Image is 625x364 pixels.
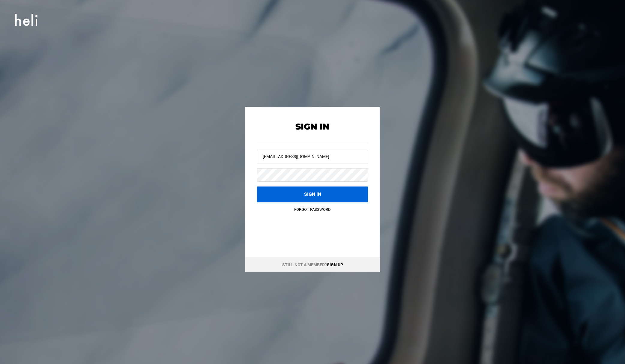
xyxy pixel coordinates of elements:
a: Sign up [327,262,343,267]
div: Still not a member? [245,257,380,272]
input: Username [257,150,368,163]
button: Sign in [257,186,368,202]
h2: Sign In [257,122,368,131]
a: Forgot Password [294,207,331,212]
